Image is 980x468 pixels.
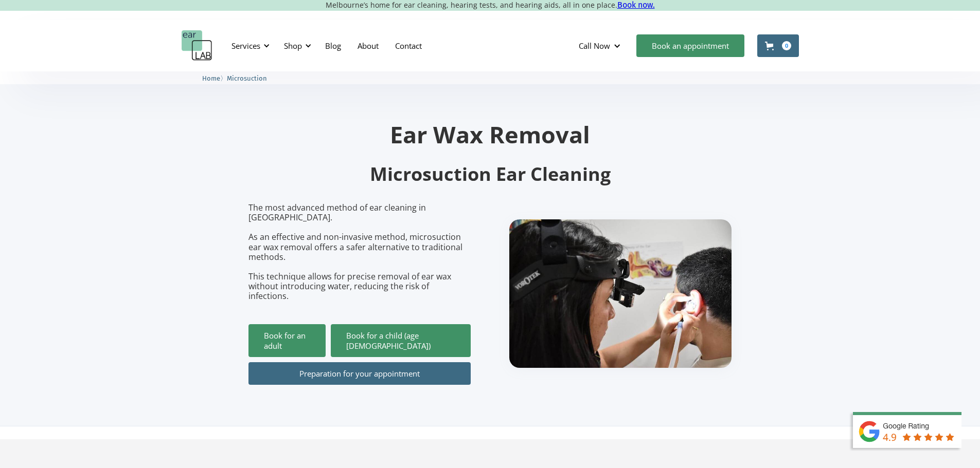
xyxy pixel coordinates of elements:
[225,30,273,61] div: Services
[509,219,732,368] img: boy getting ear checked.
[202,73,227,84] li: 〉
[248,203,471,302] p: The most advanced method of ear cleaning in [GEOGRAPHIC_DATA]. As an effective and non-invasive m...
[231,41,260,51] div: Services
[757,34,799,57] a: Open cart
[331,324,471,357] a: Book for a child (age [DEMOGRAPHIC_DATA])
[227,74,267,82] span: Microsuction
[202,73,220,83] a: Home
[248,324,326,357] a: Book for an adult
[284,41,302,51] div: Shop
[182,30,212,61] a: home
[278,30,314,61] div: Shop
[248,362,471,385] a: Preparation for your appointment
[579,41,610,51] div: Call Now
[202,74,220,82] span: Home
[636,34,744,57] a: Book an appointment
[248,123,732,146] h1: Ear Wax Removal
[317,31,349,61] a: Blog
[227,73,267,83] a: Microsuction
[571,30,631,61] div: Call Now
[387,31,430,61] a: Contact
[782,41,791,50] div: 0
[248,162,732,186] h2: Microsuction Ear Cleaning
[349,31,387,61] a: About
